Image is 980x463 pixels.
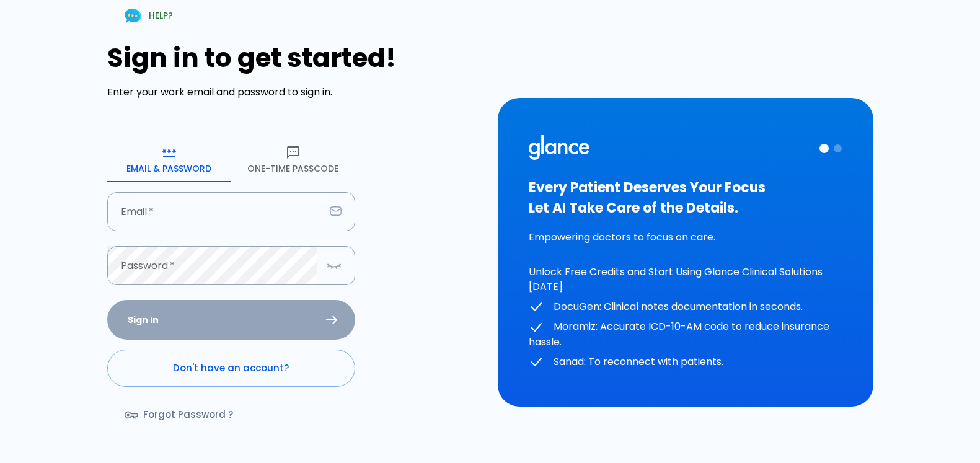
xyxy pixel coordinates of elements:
p: Moramiz: Accurate ICD-10-AM code to reduce insurance hassle. [529,319,842,350]
h3: Every Patient Deserves Your Focus Let AI Take Care of the Details. [529,177,842,218]
a: Forgot Password ? [107,397,253,433]
p: DocuGen: Clinical notes documentation in seconds. [529,299,842,315]
input: dr.ahmed@clinic.com [107,192,325,231]
h1: Sign in to get started! [107,43,483,73]
p: Unlock Free Credits and Start Using Glance Clinical Solutions [DATE] [529,265,842,294]
button: Email & Password [107,138,231,182]
button: One-Time Passcode [231,138,355,182]
p: Sanad: To reconnect with patients. [529,355,842,370]
a: Don't have an account? [107,350,355,387]
p: Empowering doctors to focus on care. [529,230,842,245]
p: Enter your work email and password to sign in. [107,85,483,100]
img: Chat Support [122,5,144,27]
